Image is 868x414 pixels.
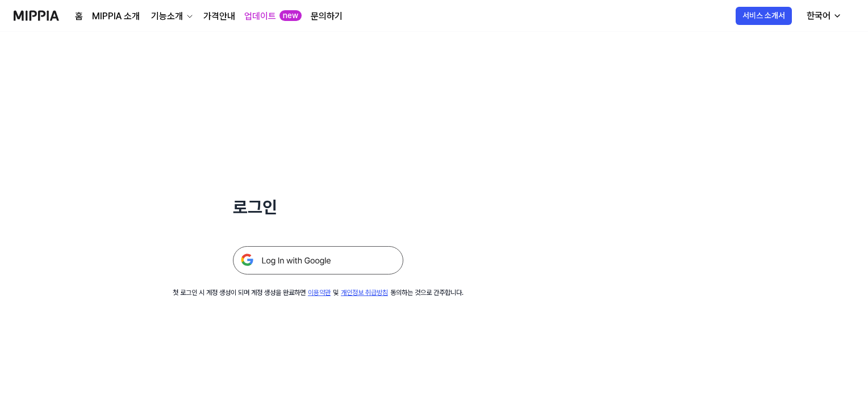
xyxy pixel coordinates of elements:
[92,10,140,23] a: MIPPIA 소개
[203,10,235,23] a: 가격안내
[736,7,792,25] button: 서비스 소개서
[233,195,403,219] h1: 로그인
[173,288,464,298] div: 첫 로그인 시 계정 생성이 되며 계정 생성을 완료하면 및 동의하는 것으로 간주합니다.
[804,9,833,23] div: 한국어
[308,289,331,297] a: 이용약관
[311,10,343,23] a: 문의하기
[75,10,83,23] a: 홈
[798,5,849,27] button: 한국어
[149,10,185,23] div: 기능소개
[149,10,194,23] button: 기능소개
[233,246,403,274] img: 구글 로그인 버튼
[279,10,302,22] div: new
[244,10,276,23] a: 업데이트
[341,289,388,297] a: 개인정보 취급방침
